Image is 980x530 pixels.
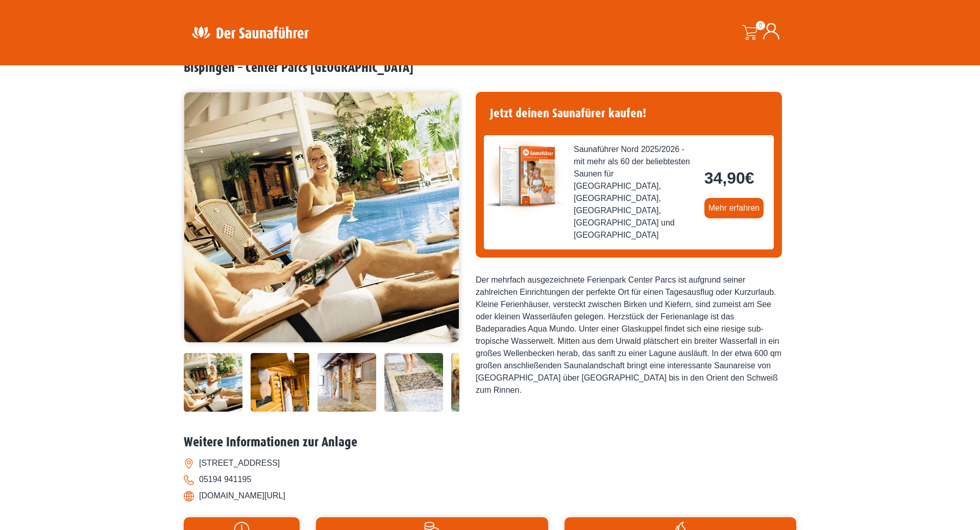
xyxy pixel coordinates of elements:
h2: Bispingen – Center Parcs [GEOGRAPHIC_DATA] [184,60,796,76]
a: Mehr erfahren [704,198,764,218]
button: Previous [194,207,220,233]
h4: Jetzt deinen Saunafürer kaufen! [484,100,774,127]
li: [DOMAIN_NAME][URL] [184,488,796,504]
li: [STREET_ADDRESS] [184,455,796,471]
span: € [745,169,754,187]
span: Saunaführer Nord 2025/2026 - mit mehr als 60 der beliebtesten Saunen für [GEOGRAPHIC_DATA], [GEOG... [574,143,696,241]
li: 05194 941195 [184,471,796,488]
bdi: 34,90 [704,169,754,187]
div: Der mehrfach ausgezeichnete Ferienpark Center Parcs ist aufgrund seiner zahlreichen Einrichtungen... [476,274,782,396]
h2: Weitere Informationen zur Anlage [184,435,796,450]
button: Next [437,207,462,233]
img: der-saunafuehrer-2025-nord.jpg [484,135,566,217]
span: 0 [756,21,765,30]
